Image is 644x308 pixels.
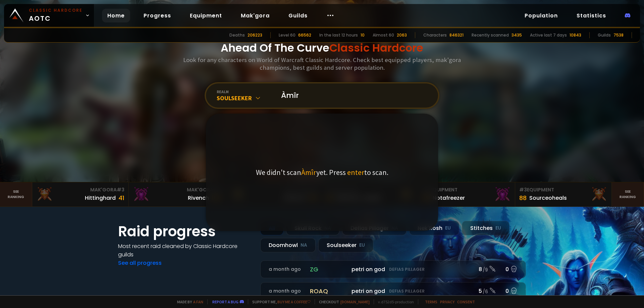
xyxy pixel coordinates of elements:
[173,299,203,304] span: Made by
[515,182,612,206] a: #3Equipment88Sourceoheals
[397,32,407,38] div: 2063
[184,9,227,22] a: Equipment
[519,186,527,193] span: # 3
[32,182,129,206] a: Mak'Gora#3Hittinghard41
[301,242,307,249] small: NA
[315,299,370,304] span: Checkout
[519,186,607,193] div: Equipment
[118,193,124,202] div: 41
[188,194,209,202] div: Rivench
[423,32,447,38] div: Characters
[36,186,124,193] div: Mak'Gora
[129,182,225,206] a: Mak'Gora#2Rivench100
[277,83,430,108] input: Search a character...
[530,32,567,38] div: Active last 7 days
[260,238,316,252] div: Doomhowl
[445,225,451,232] small: EU
[277,299,311,304] a: Buy me a coffee
[212,299,238,304] a: Report a bug
[329,40,423,55] span: Classic Hardcore
[221,40,423,56] h1: Ahead Of The Curve
[193,299,203,304] a: a fan
[260,260,526,278] a: a month agozgpetri on godDefias Pillager8 /90
[283,9,313,22] a: Guilds
[613,32,624,38] div: 7538
[512,32,522,38] div: 3435
[279,32,296,38] div: Level 60
[529,194,567,202] div: Sourceoheals
[319,32,358,38] div: In the last 12 hours
[85,194,116,202] div: Hittinghard
[118,242,252,259] h4: Most recent raid cleaned by Classic Hardcore guilds
[256,168,388,177] p: We didn't scan yet. Press to scan.
[248,299,311,304] span: Support me,
[248,32,262,38] div: 206223
[347,168,364,177] span: enter
[374,299,414,304] span: v. d752d5 - production
[340,299,370,304] a: [DOMAIN_NAME]
[4,4,94,27] a: Classic HardcoreAOTC
[118,221,252,242] h1: Raid progress
[433,194,465,202] div: Notafreezer
[457,299,475,304] a: Consent
[440,299,454,304] a: Privacy
[318,238,373,252] div: Soulseeker
[462,221,509,235] div: Stitches
[598,32,611,38] div: Guilds
[409,221,459,235] div: Nek'Rosh
[118,259,162,267] a: See all progress
[361,32,365,38] div: 10
[133,186,221,193] div: Mak'Gora
[229,32,245,38] div: Deaths
[612,182,644,206] a: Seeranking
[472,32,509,38] div: Recently scanned
[298,32,311,38] div: 66562
[449,32,464,38] div: 846321
[373,32,394,38] div: Almost 60
[180,56,464,71] h3: Look for any characters on World of Warcraft Classic Hardcore. Check best equipped players, mak'g...
[117,186,124,193] span: # 3
[519,193,527,202] div: 88
[301,168,316,177] span: Àmîr
[217,94,273,102] div: Soulseeker
[571,9,611,22] a: Statistics
[260,282,526,300] a: a month agoroaqpetri on godDefias Pillager5 /60
[217,89,273,94] div: realm
[425,299,437,304] a: Terms
[235,9,275,22] a: Mak'gora
[519,9,563,22] a: Population
[29,7,83,13] small: Classic Hardcore
[29,7,83,23] span: AOTC
[495,225,501,232] small: EU
[102,9,130,22] a: Home
[419,182,515,206] a: #2Equipment88Notafreezer
[359,242,365,249] small: EU
[423,186,511,193] div: Equipment
[138,9,176,22] a: Progress
[570,32,581,38] div: 10843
